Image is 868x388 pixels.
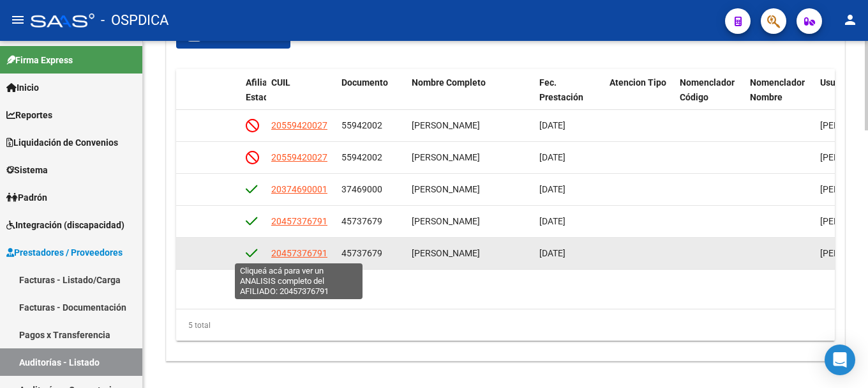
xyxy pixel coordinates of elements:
[271,152,327,162] span: 20559420027
[412,216,480,226] span: [PERSON_NAME]
[6,245,123,260] span: Prestadores / Proveedores
[341,77,388,88] span: Documento
[271,216,327,226] span: 20457376791
[186,31,280,43] span: Exportar Items
[6,81,39,95] span: Inicio
[412,77,486,88] span: Nombre Completo
[412,120,480,130] span: [PERSON_NAME]
[10,12,26,27] mat-icon: menu
[271,77,290,88] span: CUIL
[825,345,855,375] div: Open Intercom Messenger
[176,309,835,341] div: 5 total
[539,152,565,162] span: [DATE]
[604,69,675,125] datatable-header-cell: Atencion Tipo
[101,6,168,35] span: - OSPDICA
[271,120,327,130] span: 20559420027
[341,184,382,194] span: 37469000
[680,77,735,102] span: Nomenclador Código
[412,248,480,258] span: [PERSON_NAME]
[534,69,604,125] datatable-header-cell: Fec. Prestación
[539,216,565,226] span: [DATE]
[539,248,565,258] span: [DATE]
[6,190,47,205] span: Padrón
[750,77,805,102] span: Nomenclador Nombre
[241,69,266,125] datatable-header-cell: Afiliado Estado
[6,53,73,67] span: Firma Express
[6,218,124,232] span: Integración (discapacidad)
[271,248,327,258] span: 20457376791
[341,248,382,258] span: 45737679
[407,69,534,125] datatable-header-cell: Nombre Completo
[246,77,278,102] span: Afiliado Estado
[842,12,858,27] mat-icon: person
[412,152,480,162] span: [PERSON_NAME]
[675,69,745,125] datatable-header-cell: Nomenclador Código
[271,184,327,194] span: 20374690001
[6,136,118,150] span: Liquidación de Convenios
[745,69,815,125] datatable-header-cell: Nomenclador Nombre
[113,69,241,125] datatable-header-cell: Descripción
[6,163,48,177] span: Sistema
[341,152,382,162] span: 55942002
[412,184,480,194] span: [PERSON_NAME]
[336,69,407,125] datatable-header-cell: Documento
[820,77,851,88] span: Usuario
[266,69,336,125] datatable-header-cell: CUIL
[341,120,382,130] span: 55942002
[539,184,565,194] span: [DATE]
[341,216,382,226] span: 45737679
[539,120,565,130] span: [DATE]
[539,77,583,102] span: Fec. Prestación
[610,77,666,88] span: Atencion Tipo
[6,108,52,122] span: Reportes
